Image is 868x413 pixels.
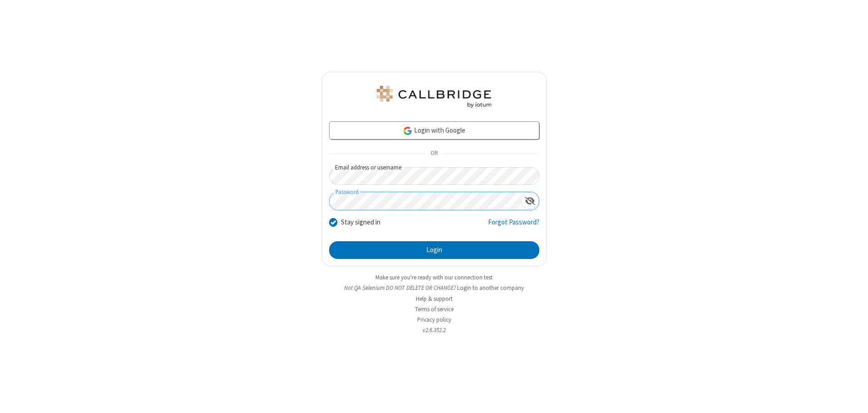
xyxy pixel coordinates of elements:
li: Not QA Selenium DO NOT DELETE OR CHANGE? [322,284,547,292]
a: Terms of service [415,305,454,313]
button: Login [329,241,539,259]
img: google-icon.png [403,126,413,136]
div: Show password [521,192,539,209]
label: Stay signed in [341,217,380,228]
input: Password [330,192,521,210]
button: Login to another company [457,284,524,292]
a: Login with Google [329,121,539,139]
a: Forgot Password? [488,217,539,234]
a: Privacy policy [417,316,451,323]
li: v2.6.352.2 [322,326,547,334]
input: Email address or username [329,167,539,185]
a: Help & support [416,295,453,303]
img: QA Selenium DO NOT DELETE OR CHANGE [375,86,493,108]
span: OR [427,147,441,160]
a: Make sure you're ready with our connection test [375,274,493,281]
